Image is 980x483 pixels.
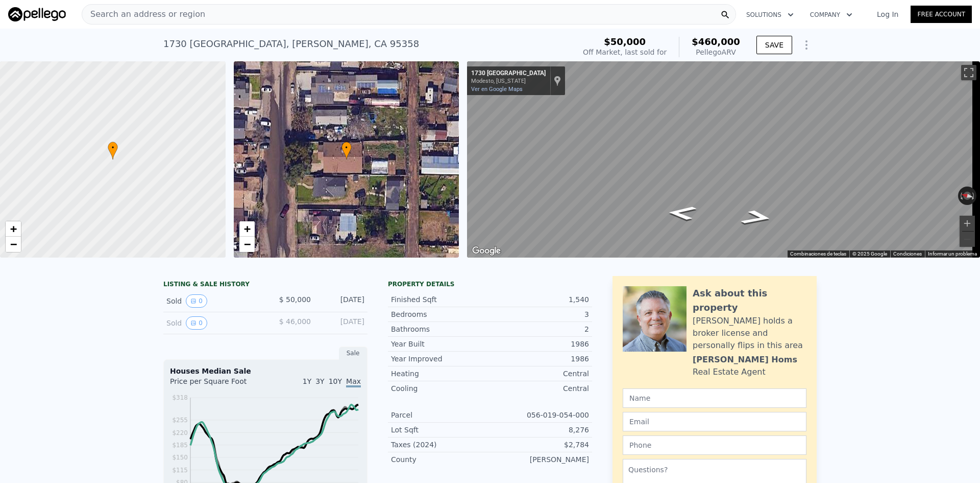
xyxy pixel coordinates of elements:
a: Abrir esta área en Google Maps (se abre en una ventana nueva) [470,244,503,258]
div: Sold [166,316,257,330]
button: Show Options [796,35,817,55]
div: [DATE] [319,316,364,330]
a: Zoom in [6,221,21,237]
a: Condiciones (se abre en una nueva pestaña) [893,251,922,257]
button: Rotar en el sentido de las manecillas del reloj [971,187,977,205]
div: Modesto, [US_STATE] [471,78,546,84]
button: SAVE [756,36,792,54]
div: Ask about this property [693,286,806,315]
span: • [108,143,118,152]
div: Taxes (2024) [391,440,490,450]
div: Property details [388,280,592,288]
tspan: $318 [172,394,188,401]
div: 3 [490,309,589,319]
div: Sale [339,347,367,360]
div: Bedrooms [391,309,490,319]
a: Mostrar ubicación en el mapa [554,75,561,86]
span: 1Y [303,377,311,385]
div: Bathrooms [391,324,490,334]
button: View historical data [186,316,207,330]
a: Zoom out [239,237,255,252]
input: Name [623,388,806,408]
div: County [391,454,490,465]
div: Houses Median Sale [170,366,361,376]
div: Real Estate Agent [693,366,766,378]
div: 1,540 [490,294,589,305]
div: Heating [391,369,490,379]
span: + [10,222,17,235]
span: Max [346,377,361,387]
div: Street View [467,61,980,258]
span: + [243,222,250,235]
div: • [108,142,118,159]
div: Mapa [467,61,980,258]
button: Alejar [960,232,975,247]
tspan: $150 [172,454,188,461]
button: View historical data [186,294,207,308]
button: Solutions [738,6,802,24]
div: 1986 [490,354,589,364]
button: Restablecer la vista [958,190,977,201]
div: $2,784 [490,440,589,450]
div: Finished Sqft [391,294,490,305]
button: Company [802,6,861,24]
div: [PERSON_NAME] Homs [693,354,797,366]
a: Log In [865,9,911,19]
div: Year Built [391,339,490,349]
div: Off Market, last sold for [583,47,667,57]
img: Google [470,244,503,258]
span: $ 46,000 [279,317,311,326]
button: Combinaciones de teclas [790,250,846,258]
div: 8,276 [490,425,589,435]
div: [PERSON_NAME] [490,454,589,465]
a: Informar un problema [928,251,977,257]
span: − [243,238,250,250]
path: Ir al sur, Seattle St [727,206,787,229]
div: [PERSON_NAME] holds a broker license and personally flips in this area [693,315,806,352]
button: Rotar en sentido antihorario [958,187,964,205]
button: Acercar [960,216,975,231]
span: Search an address or region [82,8,205,20]
div: Parcel [391,410,490,420]
tspan: $220 [172,429,188,436]
div: 2 [490,324,589,334]
div: 1986 [490,339,589,349]
a: Zoom out [6,237,21,252]
div: Central [490,383,589,394]
span: 3Y [315,377,324,385]
span: $50,000 [604,36,646,47]
span: • [341,143,352,152]
a: Zoom in [239,221,255,237]
div: 1730 [GEOGRAPHIC_DATA] , [PERSON_NAME] , CA 95358 [163,37,419,51]
div: Lot Sqft [391,425,490,435]
tspan: $255 [172,417,188,424]
tspan: $115 [172,467,188,474]
span: $460,000 [692,36,740,47]
path: Ir al norte, Seattle St [655,202,709,224]
div: Pellego ARV [692,47,740,57]
img: Pellego [8,7,66,21]
a: Ver en Google Maps [471,86,523,93]
div: [DATE] [319,294,364,308]
span: 10Y [329,377,342,385]
a: Free Account [911,6,972,23]
button: Activar o desactivar la vista de pantalla completa [961,65,976,80]
input: Phone [623,435,806,455]
div: Sold [166,294,257,308]
div: Cooling [391,383,490,394]
div: • [341,142,352,159]
div: Year Improved [391,354,490,364]
input: Email [623,412,806,431]
tspan: $185 [172,442,188,449]
span: $ 50,000 [279,295,311,304]
div: 056-019-054-000 [490,410,589,420]
span: − [10,238,17,250]
div: 1730 [GEOGRAPHIC_DATA] [471,70,546,78]
span: © 2025 Google [852,251,887,257]
div: LISTING & SALE HISTORY [163,280,367,290]
div: Central [490,369,589,379]
div: Price per Square Foot [170,376,265,393]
